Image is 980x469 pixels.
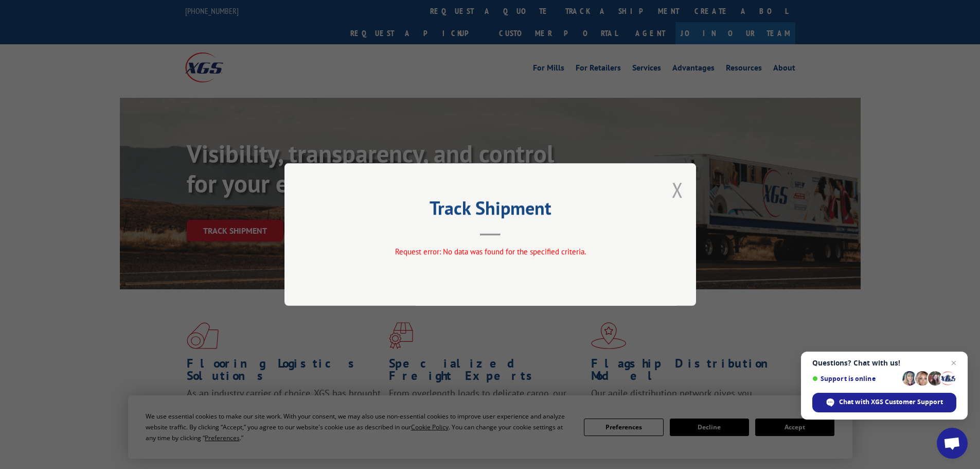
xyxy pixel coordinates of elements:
span: Chat with XGS Customer Support [839,397,943,407]
div: Open chat [937,428,968,459]
h2: Track Shipment [336,201,645,220]
div: Chat with XGS Customer Support [812,393,956,412]
span: Request error: No data was found for the specified criteria. [395,247,585,256]
span: Questions? Chat with us! [812,359,956,367]
span: Close chat [948,357,960,369]
button: Close modal [672,176,683,203]
span: Support is online [812,375,899,383]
